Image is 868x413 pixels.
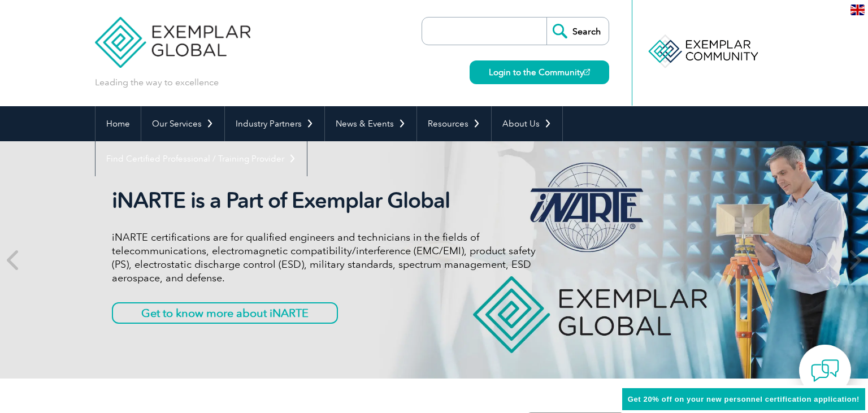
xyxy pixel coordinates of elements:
[112,188,536,214] h2: iNARTE is a Part of Exemplar Global
[112,231,536,285] p: iNARTE certifications are for qualified engineers and technicians in the fields of telecommunicat...
[811,357,839,385] img: contact-chat.png
[225,106,324,141] a: Industry Partners
[492,106,562,141] a: About Us
[417,106,491,141] a: Resources
[96,106,141,141] a: Home
[112,302,338,324] a: Get to know more about iNARTE
[546,18,609,45] input: Search
[325,106,416,141] a: News & Events
[850,5,865,15] img: en
[470,60,609,84] a: Login to the Community
[628,395,860,403] span: Get 20% off on your new personnel certification application!
[141,106,224,141] a: Our Services
[95,76,219,89] p: Leading the way to excellence
[96,141,307,176] a: Find Certified Professional / Training Provider
[584,69,590,75] img: open_square.png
